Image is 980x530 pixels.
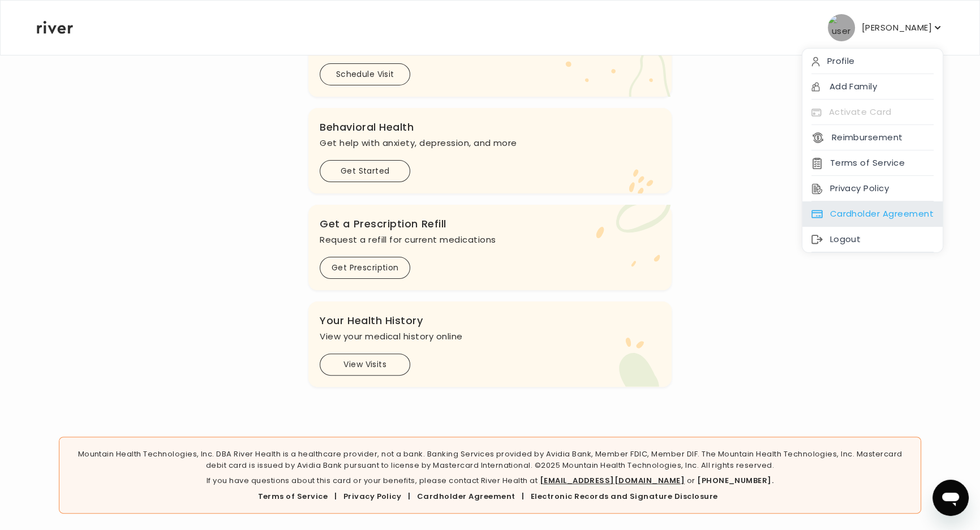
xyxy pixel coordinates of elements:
p: View your medical history online [320,329,660,344]
div: Activate Card [802,100,943,125]
a: Terms of Service [257,491,328,502]
p: Request a refill for current medications [320,232,660,248]
p: If you have questions about this card or your benefits, please contact River Health at or [68,475,912,486]
p: [PERSON_NAME] [862,20,932,36]
a: Electronic Records and Signature Disclosure [531,491,718,502]
iframe: Button to launch messaging window [932,480,969,516]
div: Cardholder Agreement [802,201,943,227]
button: user avatar[PERSON_NAME] [828,14,943,41]
button: Get Started [320,160,410,182]
button: Get Prescription [320,257,410,279]
img: user avatar [828,14,855,41]
h3: Get a Prescription Refill [320,216,660,232]
div: Profile [802,49,943,74]
a: Privacy Policy [343,491,402,502]
div: Terms of Service [802,150,943,176]
a: Cardholder Agreement [417,491,515,502]
button: Reimbursement [811,130,902,145]
button: Schedule Visit [320,63,410,85]
a: [PHONE_NUMBER]. [697,475,773,486]
a: [EMAIL_ADDRESS][DOMAIN_NAME] [540,475,685,486]
button: View Visits [320,354,410,376]
h3: Behavioral Health [320,119,660,135]
p: Mountain Health Technologies, Inc. DBA River Health is a healthcare provider, not a bank. Banking... [68,449,912,471]
h3: Your Health History [320,313,660,329]
div: Logout [802,227,943,252]
div: Privacy Policy [802,176,943,201]
div: | | | [68,491,912,502]
p: Get help with anxiety, depression, and more [320,135,660,151]
div: Add Family [802,74,943,100]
